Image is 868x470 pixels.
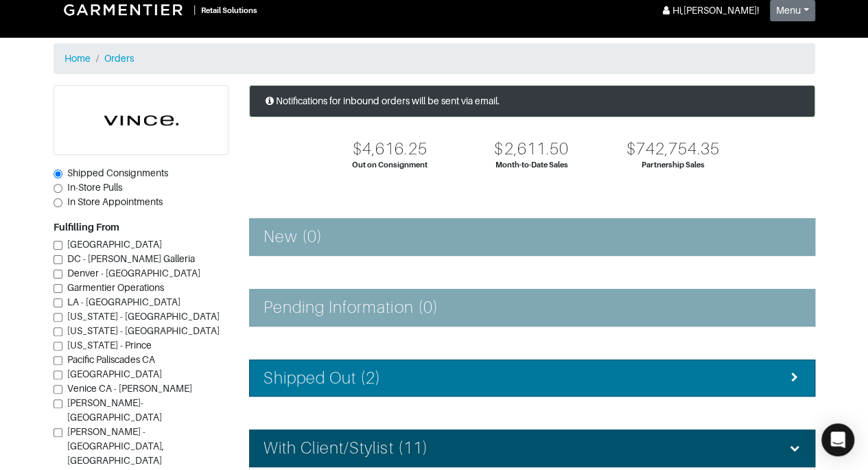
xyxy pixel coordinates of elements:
input: Venice CA - [PERSON_NAME] [54,385,62,394]
div: | [193,3,196,17]
img: cyAkLTq7csKWtL9WARqkkVaF.png [54,86,228,154]
input: [US_STATE] - [GEOGRAPHIC_DATA] [54,313,62,322]
span: [GEOGRAPHIC_DATA] [67,239,162,250]
nav: breadcrumb [54,43,815,74]
div: Month-to-Date Sales [495,159,568,171]
small: Retail Solutions [201,6,257,14]
span: [PERSON_NAME] - [GEOGRAPHIC_DATA], [GEOGRAPHIC_DATA] [67,426,164,466]
input: [GEOGRAPHIC_DATA] [54,241,62,250]
input: [US_STATE] - Prince [54,342,62,351]
input: [GEOGRAPHIC_DATA] [54,371,62,379]
span: Denver - [GEOGRAPHIC_DATA] [67,268,200,279]
input: LA - [GEOGRAPHIC_DATA] [54,298,62,307]
span: Venice CA - [PERSON_NAME] [67,383,192,394]
a: Orders [104,53,134,64]
input: Pacific Paliscades CA [54,356,62,365]
input: In Store Appointments [54,198,62,207]
span: DC - [PERSON_NAME] Galleria [67,253,195,264]
span: [GEOGRAPHIC_DATA] [67,368,162,379]
span: [US_STATE] - Prince [67,340,152,351]
a: Home [64,53,91,64]
h4: Shipped Out (2) [263,368,382,388]
span: Pacific Paliscades CA [67,354,155,365]
h4: New (0) [263,227,322,247]
span: Garmentier Operations [67,282,164,293]
div: Open Intercom Messenger [821,423,854,456]
input: In-Store Pulls [54,184,62,193]
span: [PERSON_NAME]-[GEOGRAPHIC_DATA] [67,397,162,423]
div: Out on Consignment [352,159,427,171]
input: [US_STATE] - [GEOGRAPHIC_DATA] [54,327,62,336]
label: Fulfilling From [54,220,119,235]
span: In-Store Pulls [67,182,122,193]
div: Notifications for inbound orders will be sent via email. [249,85,815,117]
input: Shipped Consignments [54,169,62,178]
input: [PERSON_NAME] - [GEOGRAPHIC_DATA], [GEOGRAPHIC_DATA] [54,428,62,437]
input: DC - [PERSON_NAME] Galleria [54,255,62,264]
h4: Pending Information (0) [263,298,438,318]
span: [US_STATE] - [GEOGRAPHIC_DATA] [67,311,220,322]
input: [PERSON_NAME]-[GEOGRAPHIC_DATA] [54,399,62,408]
div: Partnership Sales [642,159,704,171]
span: In Store Appointments [67,196,163,207]
span: [US_STATE] - [GEOGRAPHIC_DATA] [67,325,220,336]
span: Shipped Consignments [67,167,168,178]
span: LA - [GEOGRAPHIC_DATA] [67,296,180,307]
div: $742,754.35 [626,139,720,159]
h4: With Client/Stylist (11) [263,438,428,458]
div: $2,611.50 [494,139,568,159]
input: Garmentier Operations [54,284,62,293]
input: Denver - [GEOGRAPHIC_DATA] [54,270,62,279]
div: $4,616.25 [353,139,427,159]
div: Hi, [PERSON_NAME] ! [660,3,759,18]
